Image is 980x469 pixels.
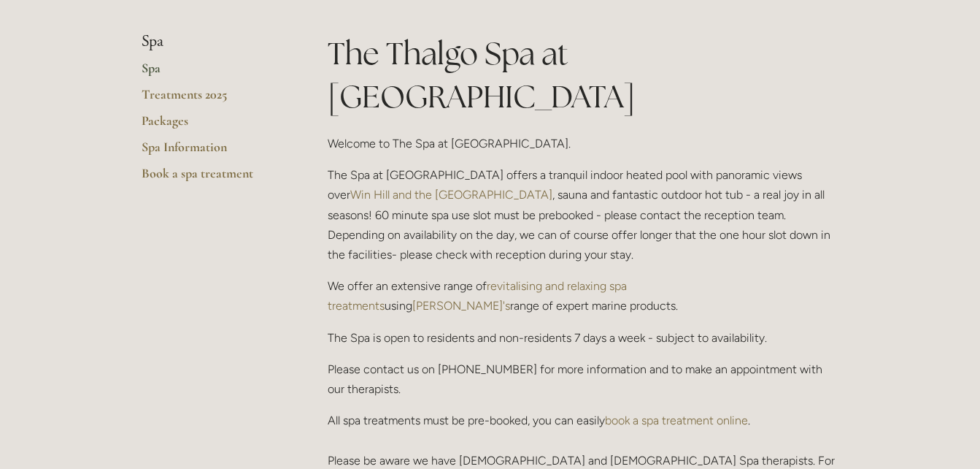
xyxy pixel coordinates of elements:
[328,165,839,264] p: The Spa at [GEOGRAPHIC_DATA] offers a tranquil indoor heated pool with panoramic views over , sau...
[605,413,748,427] a: book a spa treatment online
[350,188,552,202] a: Win Hill and the [GEOGRAPHIC_DATA]
[142,32,281,51] li: Spa
[328,359,839,399] p: Please contact us on [PHONE_NUMBER] for more information and to make an appointment with our ther...
[328,134,839,153] p: Welcome to The Spa at [GEOGRAPHIC_DATA].
[142,86,281,113] a: Treatments 2025
[142,113,281,139] a: Packages
[328,276,839,316] p: We offer an extensive range of using range of expert marine products.
[328,328,839,348] p: The Spa is open to residents and non-residents 7 days a week - subject to availability.
[328,32,839,118] h1: The Thalgo Spa at [GEOGRAPHIC_DATA]
[412,299,510,313] a: [PERSON_NAME]'s
[142,165,281,191] a: Book a spa treatment
[142,60,281,86] a: Spa
[142,139,281,165] a: Spa Information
